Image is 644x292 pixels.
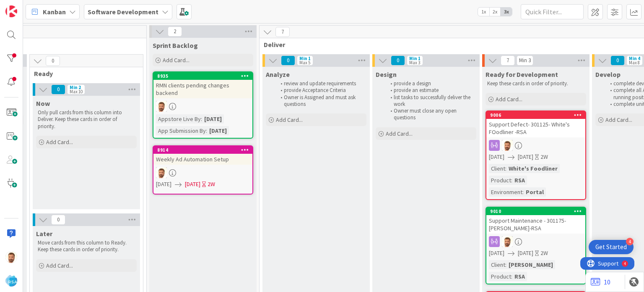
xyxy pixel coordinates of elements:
li: Owner must close any open questions [386,108,475,121]
span: 0 [281,55,295,66]
span: Design [376,70,397,79]
img: AS [5,251,17,263]
div: Product [489,272,511,281]
div: 8935 [157,73,252,79]
li: provide Acceptance Criteria [276,87,365,94]
span: Add Card... [163,56,190,64]
span: : [522,187,524,197]
span: Add Card... [386,130,413,137]
div: [PERSON_NAME] [506,260,555,269]
a: 10 [591,277,610,287]
div: Max 5 [299,61,310,65]
div: 9010Support Maintenance - 301175- [PERSON_NAME]-RSA [486,208,585,234]
div: Portal [524,187,546,197]
span: Develop [595,70,621,79]
span: 7 [501,55,515,66]
span: 0 [51,84,65,95]
span: [DATE] [156,180,171,189]
div: Product [489,176,511,185]
div: [DATE] [207,126,229,135]
li: provide a design [386,80,475,87]
div: Min 2 [70,85,81,89]
span: : [505,260,506,269]
span: 0 [391,55,405,66]
div: White's Foodliner [506,164,560,173]
span: Sprint Backlog [153,41,198,50]
span: Ready [34,69,132,78]
span: : [206,126,207,135]
span: 7 [275,27,290,37]
div: RSA [512,272,527,281]
li: Owner is Assigned and must ask questions [276,94,365,108]
span: 0 [51,215,65,225]
div: 9006 [486,111,585,119]
div: RMN clients pending changes backend [153,80,252,98]
span: [DATE] [489,153,504,161]
a: 8914Weekly Ad Automation SetupAS[DATE][DATE]2W [153,145,253,195]
a: 9010Support Maintenance - 301175- [PERSON_NAME]-RSAAS[DATE][DATE]2WClient:[PERSON_NAME]Product:RSA [486,207,586,284]
div: Client [489,164,505,173]
div: 2W [540,249,548,258]
p: Only pull cards from this column into Deliver. Keep these cards in order of priority. [38,109,135,130]
div: Weekly Ad Automation Setup [153,154,252,165]
div: 9010 [486,208,585,215]
a: 8935RMN clients pending changes backendASAppstore Live By:[DATE]App Submission By:[DATE] [153,71,253,139]
span: 2 [168,26,182,37]
div: Open Get Started checklist, remaining modules: 4 [589,240,634,254]
div: 8935 [153,72,252,80]
div: 8914 [157,147,252,153]
div: Support Maintenance - 301175- [PERSON_NAME]-RSA [486,215,585,234]
div: 4 [44,3,46,10]
span: Add Card... [605,116,632,124]
span: 3x [501,8,512,16]
span: Add Card... [276,116,303,124]
div: [DATE] [202,114,224,124]
div: RSA [512,176,527,185]
span: Kanban [43,7,66,17]
div: 9010 [490,208,585,214]
div: 4 [626,238,634,245]
span: [DATE] [518,153,533,161]
div: Max 10 [70,89,83,94]
span: [DATE] [489,249,504,258]
img: AS [502,236,513,247]
div: AS [486,236,585,247]
span: Add Card... [496,95,522,103]
span: Add Card... [46,262,73,269]
div: Min 1 [299,56,311,61]
span: 0 [610,55,625,66]
span: Analyze [266,70,290,79]
span: 2x [489,8,501,16]
span: Ready for Development [486,70,558,79]
span: 0 [46,56,60,66]
div: 2W [208,180,215,189]
div: 8935RMN clients pending changes backend [153,72,252,98]
div: Max 8 [629,61,640,65]
div: 8914Weekly Ad Automation Setup [153,146,252,165]
div: Get Started [595,243,627,251]
span: : [511,272,512,281]
input: Quick Filter... [521,4,584,19]
img: AS [156,167,167,178]
div: Min 1 [409,56,421,61]
span: Later [36,229,52,238]
span: Support [18,1,38,11]
img: AS [502,140,513,151]
span: 1x [478,8,489,16]
b: Software Development [88,8,158,16]
div: Appstore Live By [156,114,201,124]
li: list tasks to successfully deliver the work [386,94,475,108]
span: Add Card... [46,138,73,146]
div: Min 3 [519,58,531,63]
li: provide an estimate [386,87,475,94]
p: Move cards from this column to Ready. Keep these cards in order of priority. [38,239,135,253]
div: Environment [489,187,522,197]
span: Now [36,99,50,108]
span: [DATE] [518,249,533,258]
span: [DATE] [185,180,200,189]
p: Keep these cards in order of priority. [487,80,584,87]
div: Support Defect- 301125- White's FOodliner -RSA [486,119,585,137]
li: review and update requirements [276,80,365,87]
div: Client [489,260,505,269]
img: avatar [5,275,17,287]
